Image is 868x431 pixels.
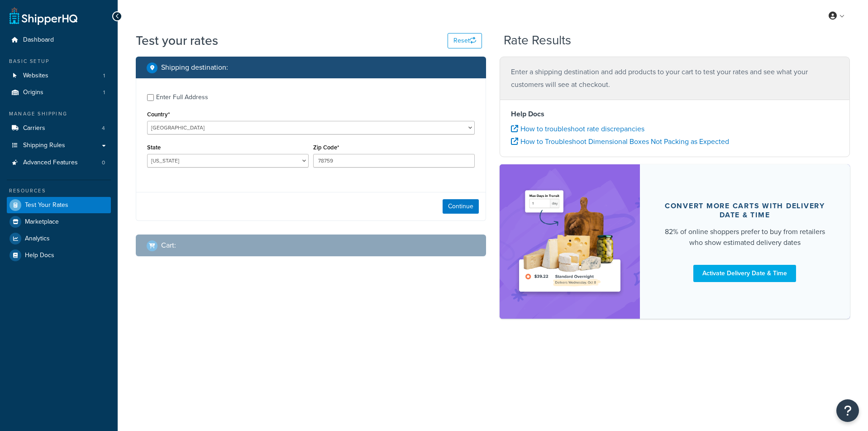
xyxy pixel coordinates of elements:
a: Carriers4 [7,120,111,137]
h2: Cart : [161,241,176,249]
div: Convert more carts with delivery date & time [662,201,828,220]
span: 0 [102,159,105,167]
a: Origins1 [7,84,111,101]
label: Country* [147,111,170,118]
li: Advanced Features [7,154,111,171]
span: Origins [23,89,43,96]
a: Websites1 [7,67,111,84]
span: 1 [103,72,105,80]
button: Continue [443,199,479,214]
a: Marketplace [7,214,111,230]
span: Advanced Features [23,159,78,167]
li: Origins [7,84,111,101]
a: How to Troubleshoot Dimensional Boxes Not Packing as Expected [511,136,729,147]
li: Carriers [7,120,111,137]
a: Help Docs [7,247,111,263]
a: Advanced Features0 [7,154,111,171]
div: Resources [7,187,111,195]
h2: Rate Results [504,34,571,48]
div: Manage Shipping [7,110,111,118]
span: 4 [102,125,105,132]
h2: Shipping destination : [161,63,228,72]
input: Enter Full Address [147,94,154,101]
a: Shipping Rules [7,137,111,154]
div: Basic Setup [7,57,111,65]
li: Websites [7,67,111,84]
div: Enter Full Address [156,91,208,104]
span: Analytics [25,235,50,243]
h1: Test your rates [136,32,218,49]
a: Dashboard [7,32,111,48]
span: 1 [103,89,105,96]
a: How to troubleshoot rate discrepancies [511,124,644,134]
a: Analytics [7,230,111,247]
span: Shipping Rules [23,142,65,149]
img: feature-image-ddt-36eae7f7280da8017bfb280eaccd9c446f90b1fe08728e4019434db127062ab4.png [513,178,626,305]
a: Test Your Rates [7,197,111,213]
span: Websites [23,72,48,80]
span: Test Your Rates [25,201,68,209]
button: Reset [448,33,482,48]
span: Carriers [23,125,45,132]
label: Zip Code* [313,144,339,151]
span: Help Docs [25,252,54,259]
a: Activate Delivery Date & Time [693,265,796,282]
span: Dashboard [23,36,54,44]
span: Marketplace [25,218,59,226]
h4: Help Docs [511,109,839,120]
button: Open Resource Center [836,399,859,422]
p: Enter a shipping destination and add products to your cart to test your rates and see what your c... [511,66,839,91]
label: State [147,144,161,151]
div: 82% of online shoppers prefer to buy from retailers who show estimated delivery dates [662,226,828,248]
